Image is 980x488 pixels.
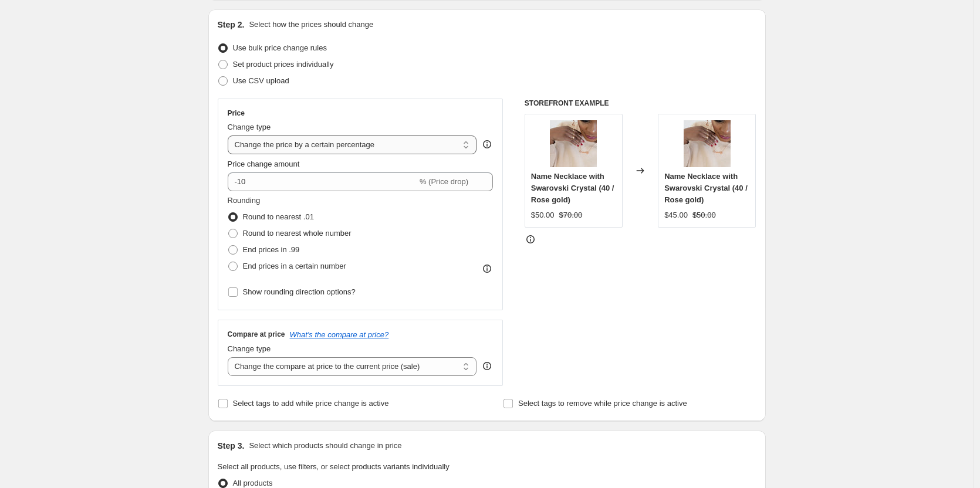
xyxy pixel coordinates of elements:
[233,479,273,487] span: All products
[664,172,748,204] span: Name Necklace with Swarovski Crystal (40 / Rose gold)
[228,123,271,131] span: Change type
[228,172,417,191] input: -15
[290,330,389,339] button: What's the compare at price?
[420,177,468,186] span: % (Price drop)
[243,229,352,238] span: Round to nearest whole number
[228,160,300,168] span: Price change amount
[243,245,300,254] span: End prices in .99
[228,344,271,353] span: Change type
[525,99,756,108] h6: STOREFRONT EXAMPLE
[243,287,356,296] span: Show rounding direction options?
[218,19,245,30] h2: Step 2.
[249,19,373,30] p: Select how the prices should change
[249,440,401,452] p: Select which products should change in price
[481,138,493,150] div: help
[531,209,555,221] div: $50.00
[243,262,346,270] span: End prices in a certain number
[233,76,289,85] span: Use CSV upload
[218,462,450,471] span: Select all products, use filters, or select products variants individually
[684,120,731,167] img: DSC_0247_80x.jpg
[550,120,597,167] img: DSC_0247_80x.jpg
[228,330,285,339] h3: Compare at price
[233,43,327,52] span: Use bulk price change rules
[233,60,334,69] span: Set product prices individually
[692,209,716,221] strike: $50.00
[218,440,245,452] h2: Step 3.
[228,109,245,118] h3: Price
[518,399,687,408] span: Select tags to remove while price change is active
[233,399,389,408] span: Select tags to add while price change is active
[531,172,614,204] span: Name Necklace with Swarovski Crystal (40 / Rose gold)
[228,196,261,205] span: Rounding
[481,360,493,372] div: help
[559,209,583,221] strike: $70.00
[243,212,314,221] span: Round to nearest .01
[664,209,688,221] div: $45.00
